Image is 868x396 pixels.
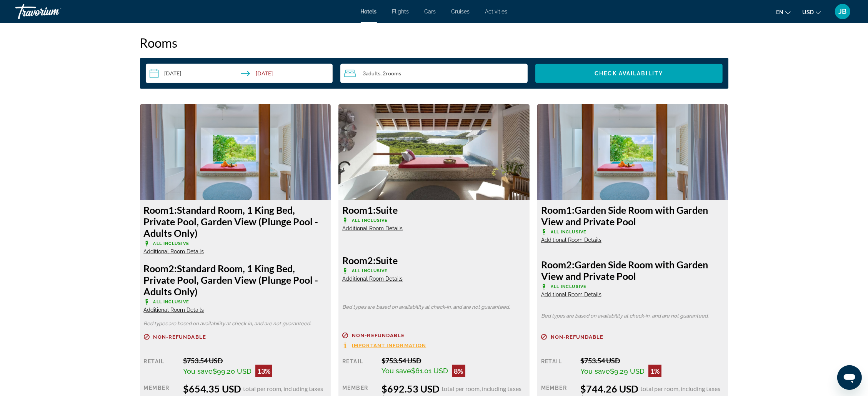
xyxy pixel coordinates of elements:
span: Non-refundable [352,333,405,338]
span: total per room, including taxes [640,385,720,392]
span: 2: [144,263,177,274]
span: All Inclusive [551,284,586,289]
span: rooms [386,70,401,77]
iframe: Button to launch messaging window [837,365,862,390]
span: 1: [144,204,177,216]
span: 1: [342,204,376,216]
span: You save [183,367,213,375]
p: Bed types are based on availability at check-in, and are not guaranteed. [541,313,725,319]
button: Travelers: 3 adults, 0 children [340,64,528,83]
a: Travorium [15,2,92,22]
span: 1: [541,204,575,216]
div: 8% [452,365,465,377]
span: Additional Room Details [144,307,204,313]
button: User Menu [833,3,853,20]
a: Cruises [451,8,470,15]
div: $753.54 USD [183,356,327,365]
span: $99.20 USD [213,367,252,375]
div: Retail [541,356,575,377]
span: Additional Room Details [342,225,403,231]
a: Hotels [361,8,377,15]
span: , 2 [380,70,401,77]
h3: Suite [342,255,526,266]
div: $654.35 USD [183,383,327,394]
span: 2: [342,255,376,266]
span: total per room, including taxes [442,385,522,392]
div: $753.54 USD [580,356,724,365]
div: Search widget [146,64,723,83]
span: All Inclusive [153,299,189,304]
button: Change language [776,7,791,18]
span: Room [144,263,169,274]
span: All Inclusive [352,218,388,223]
button: Change currency [802,7,821,18]
span: total per room, including taxes [243,385,323,392]
span: $61.01 USD [412,367,448,375]
div: $692.53 USD [382,383,526,394]
img: adef0cc3-c41c-4ba9-8fa5-c6b2595c88f8.jpeg [338,104,530,200]
span: Adults [366,70,380,77]
span: Room [342,204,367,216]
a: Flights [392,8,409,15]
h3: Standard Room, 1 King Bed, Private Pool, Garden View (Plunge Pool - Adults Only) [144,204,327,239]
button: Check Availability [535,64,723,83]
span: Additional Room Details [541,237,601,243]
button: Check-in date: Sep 18, 2025 Check-out date: Sep 21, 2025 [146,64,333,83]
span: Check Availability [595,70,663,77]
span: All Inclusive [352,268,388,273]
span: 2: [541,259,575,270]
img: 494a4be1-24ff-4f14-9170-c7c2b1dead51.jpeg [140,104,331,200]
h2: Rooms [140,35,728,50]
span: Non-refundable [153,334,206,339]
a: Activities [485,8,508,15]
span: Additional Room Details [541,291,601,298]
div: Retail [144,356,177,377]
span: All Inclusive [551,230,586,235]
div: $744.26 USD [580,383,724,394]
p: Bed types are based on availability at check-in, and are not guaranteed. [342,304,526,310]
div: 13% [255,365,272,377]
span: en [776,9,783,15]
span: All Inclusive [153,241,189,246]
p: Bed types are based on availability at check-in, and are not guaranteed. [144,321,327,326]
a: Cars [425,8,436,15]
div: $753.54 USD [382,356,526,365]
span: Important Information [352,343,426,348]
span: JB [839,8,847,15]
span: Room [541,259,566,270]
h3: Suite [342,204,526,216]
span: Room [342,255,367,266]
img: 494a4be1-24ff-4f14-9170-c7c2b1dead51.jpeg [537,104,728,200]
div: Retail [342,356,376,377]
div: 1% [648,365,661,377]
button: Important Information [342,342,426,349]
h3: Garden Side Room with Garden View and Private Pool [541,204,725,227]
h3: Standard Room, 1 King Bed, Private Pool, Garden View (Plunge Pool - Adults Only) [144,263,327,297]
h3: Garden Side Room with Garden View and Private Pool [541,259,725,282]
span: Room [541,204,566,216]
span: Additional Room Details [342,276,403,282]
span: You save [580,367,610,375]
span: Room [144,204,169,216]
span: Additional Room Details [144,248,204,255]
span: 3 [363,70,380,77]
span: You save [382,367,412,375]
span: USD [802,9,814,15]
span: Non-refundable [551,334,603,339]
span: $9.29 USD [610,367,645,375]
